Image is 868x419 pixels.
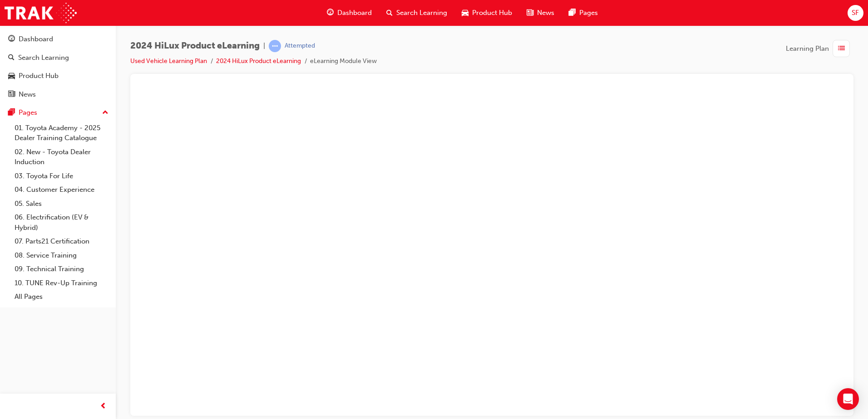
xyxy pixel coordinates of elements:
span: Search Learning [396,8,447,18]
span: news-icon [527,7,533,19]
a: 02. New - Toyota Dealer Induction [11,145,112,169]
span: Pages [579,8,598,18]
span: up-icon [102,107,108,119]
span: search-icon [8,54,15,62]
span: Dashboard [337,8,372,18]
button: Pages [4,104,112,121]
a: All Pages [11,290,112,304]
a: 06. Electrification (EV & Hybrid) [11,210,112,234]
a: car-iconProduct Hub [454,4,519,22]
span: Product Hub [472,8,512,18]
span: car-icon [462,7,469,19]
div: Product Hub [19,71,59,81]
button: SF [848,5,863,21]
button: DashboardSearch LearningProduct HubNews [4,29,112,104]
a: pages-iconPages [562,4,605,22]
a: 05. Sales [11,197,112,211]
span: search-icon [386,7,393,19]
span: news-icon [8,91,15,99]
a: news-iconNews [519,4,562,22]
button: Learning Plan [786,40,853,57]
li: eLearning Module View [310,56,377,67]
div: Dashboard [19,34,53,44]
a: 03. Toyota For Life [11,169,112,183]
div: Attempted [285,42,315,50]
a: 10. TUNE Rev-Up Training [11,276,112,290]
span: | [263,41,265,51]
span: News [537,8,554,18]
a: 04. Customer Experience [11,183,112,197]
a: 07. Parts21 Certification [11,234,112,248]
a: Search Learning [4,49,112,66]
img: Trak [5,3,77,23]
div: Search Learning [18,53,69,63]
span: guage-icon [8,35,15,44]
a: 09. Technical Training [11,262,112,276]
div: Open Intercom Messenger [837,388,859,410]
a: Product Hub [4,68,112,84]
div: News [19,89,36,100]
span: pages-icon [569,7,576,19]
span: pages-icon [8,109,15,117]
a: 08. Service Training [11,248,112,263]
span: guage-icon [327,7,334,19]
span: car-icon [8,72,15,80]
span: SF [852,8,859,18]
span: list-icon [838,43,845,54]
a: Dashboard [4,31,112,48]
a: search-iconSearch Learning [379,4,454,22]
a: 2024 HiLux Product eLearning [216,57,301,65]
a: guage-iconDashboard [320,4,379,22]
div: Pages [19,107,37,118]
a: News [4,86,112,103]
a: 01. Toyota Academy - 2025 Dealer Training Catalogue [11,121,112,145]
span: Learning Plan [786,44,829,54]
a: Used Vehicle Learning Plan [130,57,207,65]
span: prev-icon [100,401,107,412]
span: 2024 HiLux Product eLearning [130,41,260,51]
span: learningRecordVerb_ATTEMPT-icon [269,40,281,52]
